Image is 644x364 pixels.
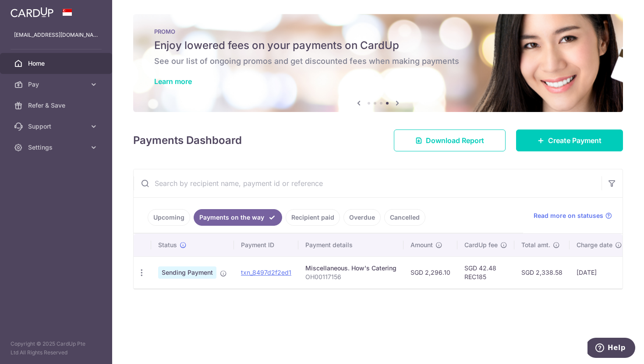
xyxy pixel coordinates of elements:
span: Create Payment [548,135,602,146]
span: Status [158,241,177,249]
span: Sending Payment [158,266,216,279]
a: Cancelled [384,209,425,226]
p: OH00117156 [305,273,396,281]
span: Support [28,122,86,131]
td: SGD 42.48 REC185 [457,256,514,288]
span: Amount [410,241,433,249]
a: Download Report [394,129,506,151]
span: Charge date [577,241,612,249]
img: Latest Promos banner [133,14,623,112]
a: Overdue [343,209,381,226]
h4: Payments Dashboard [133,133,242,148]
input: Search by recipient name, payment id or reference [134,169,602,197]
a: Learn more [154,77,192,86]
span: Refer & Save [28,101,86,110]
a: Recipient paid [286,209,340,226]
td: SGD 2,338.58 [514,256,570,288]
span: Pay [28,80,86,89]
span: CardUp fee [464,241,498,249]
a: Create Payment [516,129,623,151]
img: CardUp [11,7,53,17]
p: PROMO [154,28,602,35]
div: Miscellaneous. How's Catering [305,264,396,273]
span: Read more on statuses [534,211,603,220]
a: txn_8497d2f2ed1 [241,269,291,276]
td: SGD 2,296.10 [403,256,457,288]
h5: Enjoy lowered fees on your payments on CardUp [154,38,602,52]
td: [DATE] [570,256,629,288]
span: Home [28,59,86,68]
iframe: Opens a widget where you can find more information [587,338,635,360]
p: [EMAIL_ADDRESS][DOMAIN_NAME] [14,31,98,39]
span: Download Report [426,135,484,146]
th: Payment details [298,234,403,256]
a: Read more on statuses [534,211,612,220]
span: Total amt. [521,241,550,249]
a: Payments on the way [194,209,282,226]
span: Settings [28,143,86,152]
h6: See our list of ongoing promos and get discounted fees when making payments [154,56,602,66]
th: Payment ID [234,234,298,256]
a: Upcoming [148,209,190,226]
